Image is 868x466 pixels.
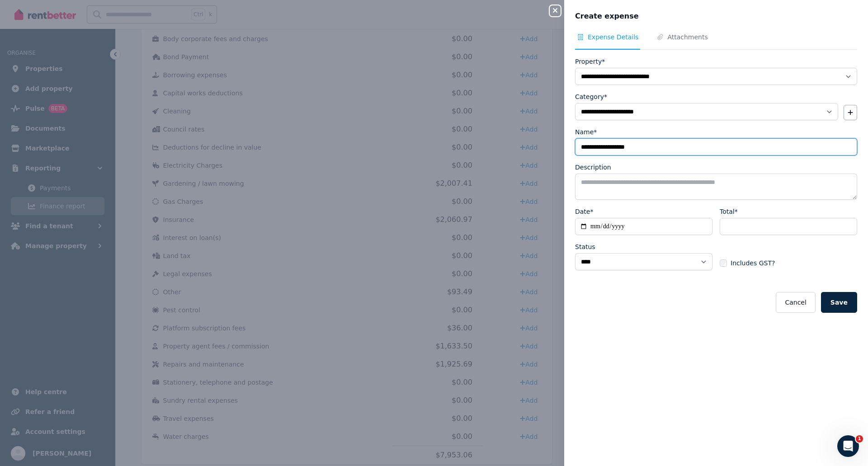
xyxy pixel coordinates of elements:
[575,92,607,101] label: Category*
[575,127,597,137] label: Name*
[720,259,727,267] input: Includes GST?
[856,435,863,442] span: 1
[575,242,595,251] label: Status
[720,207,738,216] label: Total*
[821,292,857,313] button: Save
[575,33,857,50] nav: Tabs
[776,292,815,313] button: Cancel
[837,435,859,457] iframe: Intercom live chat
[731,259,775,268] span: Includes GST?
[588,33,638,42] span: Expense Details
[575,57,605,66] label: Property*
[575,207,593,216] label: Date*
[667,33,708,42] span: Attachments
[575,11,639,22] span: Create expense
[575,163,611,172] label: Description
